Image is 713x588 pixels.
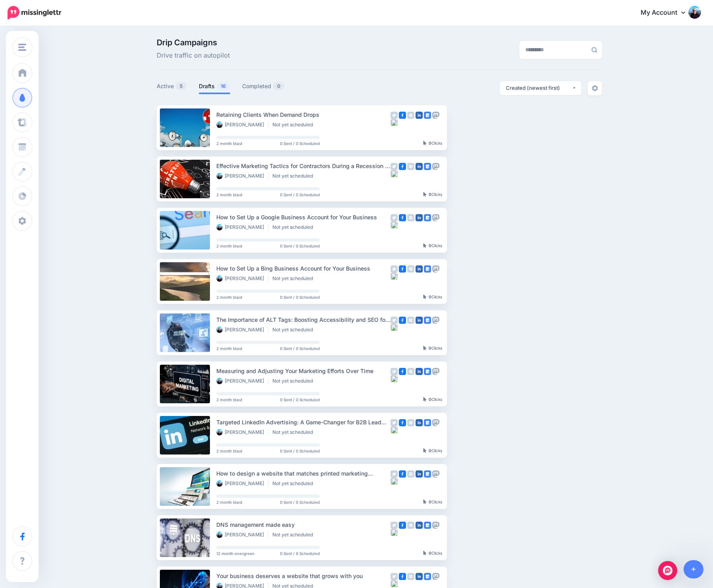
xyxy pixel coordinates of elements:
[216,315,390,324] div: The Importance of ALT Tags: Boosting Accessibility and SEO for Your Website
[280,398,320,402] span: 0 Sent / 0 Scheduled
[390,419,398,426] img: twitter-grey-square.png
[216,275,268,282] li: [PERSON_NAME]
[424,573,431,580] img: google_business-square.png
[272,327,317,333] li: Not yet scheduled
[390,265,398,273] img: twitter-grey-square.png
[399,522,406,529] img: facebook-square.png
[423,551,442,556] div: Clicks
[416,573,423,580] img: linkedin-square.png
[424,163,431,170] img: google_business-square.png
[272,429,317,435] li: Not yet scheduled
[216,173,268,179] li: [PERSON_NAME]
[407,368,414,375] img: instagram-grey-square.png
[157,39,230,46] span: Drip Campaigns
[432,522,439,529] img: mastodon-grey-square.png
[216,122,268,128] li: [PERSON_NAME]
[390,317,398,324] img: twitter-grey-square.png
[390,170,398,177] img: bluesky-grey-square.png
[272,378,317,384] li: Not yet scheduled
[423,500,442,505] div: Clicks
[416,317,423,324] img: linkedin-square.png
[272,122,317,128] li: Not yet scheduled
[423,192,427,197] img: pointer-grey-darker.png
[216,378,268,384] li: [PERSON_NAME]
[416,214,423,221] img: linkedin-square.png
[424,112,431,119] img: google_business-square.png
[500,81,581,95] button: Created (newest first)
[429,243,431,248] b: 0
[423,295,442,300] div: Clicks
[399,163,406,170] img: facebook-square.png
[216,346,242,350] span: 2 month blast
[432,573,439,580] img: mastodon-grey-square.png
[432,368,439,375] img: mastodon-grey-square.png
[18,44,26,51] img: menu.png
[407,419,414,426] img: instagram-grey-square.png
[429,346,431,350] b: 0
[424,265,431,273] img: google_business-square.png
[216,429,268,435] li: [PERSON_NAME]
[429,397,431,402] b: 0
[272,532,317,538] li: Not yet scheduled
[216,224,268,230] li: [PERSON_NAME]
[432,265,439,273] img: mastodon-grey-square.png
[242,81,285,91] a: Completed0
[399,214,406,221] img: facebook-square.png
[633,3,701,23] a: My Account
[506,84,572,92] div: Created (newest first)
[280,551,320,555] span: 0 Sent / 9 Scheduled
[416,112,423,119] img: linkedin-square.png
[280,346,320,350] span: 0 Sent / 0 Scheduled
[216,500,242,504] span: 2 month blast
[407,214,414,221] img: instagram-grey-square.png
[390,221,398,228] img: bluesky-grey-square.png
[423,551,427,555] img: pointer-grey-darker.png
[399,573,406,580] img: facebook-square.png
[390,470,398,478] img: twitter-grey-square.png
[399,470,406,478] img: facebook-square.png
[157,50,230,61] span: Drive traffic on autopilot
[429,141,431,145] b: 0
[416,265,423,273] img: linkedin-square.png
[399,317,406,324] img: facebook-square.png
[423,244,442,248] div: Clicks
[217,82,230,90] span: 16
[216,551,255,555] span: 12 month evergreen
[424,368,431,375] img: google_business-square.png
[424,470,431,478] img: google_business-square.png
[176,82,187,90] span: 5
[407,317,414,324] img: instagram-grey-square.png
[216,571,390,580] div: Your business deserves a website that grows with you
[658,561,677,580] div: Open Intercom Messenger
[216,141,242,145] span: 2 month blast
[424,317,431,324] img: google_business-square.png
[416,470,423,478] img: linkedin-square.png
[423,397,442,402] div: Clicks
[216,264,390,273] div: How to Set Up a Bing Business Account for Your Business
[432,112,439,119] img: mastodon-grey-square.png
[432,419,439,426] img: mastodon-grey-square.png
[272,173,317,179] li: Not yet scheduled
[280,141,320,145] span: 0 Sent / 0 Scheduled
[429,499,431,504] b: 0
[423,397,427,402] img: pointer-grey-darker.png
[390,119,398,126] img: bluesky-grey-square.png
[390,368,398,375] img: twitter-grey-square.png
[390,163,398,170] img: twitter-grey-square.png
[407,112,414,119] img: instagram-grey-square.png
[432,470,439,478] img: mastodon-grey-square.png
[424,419,431,426] img: google_business-square.png
[399,265,406,273] img: facebook-square.png
[423,449,442,453] div: Clicks
[390,580,398,587] img: bluesky-grey-square.png
[280,500,320,504] span: 0 Sent / 0 Scheduled
[432,317,439,324] img: mastodon-grey-square.png
[216,193,242,197] span: 2 month blast
[390,522,398,529] img: twitter-grey-square.png
[390,214,398,221] img: twitter-grey-square.png
[280,193,320,197] span: 0 Sent / 0 Scheduled
[8,6,61,19] img: Missinglettr
[423,346,442,351] div: Clicks
[216,244,242,248] span: 2 month blast
[216,366,390,375] div: Measuring and Adjusting Your Marketing Efforts Over Time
